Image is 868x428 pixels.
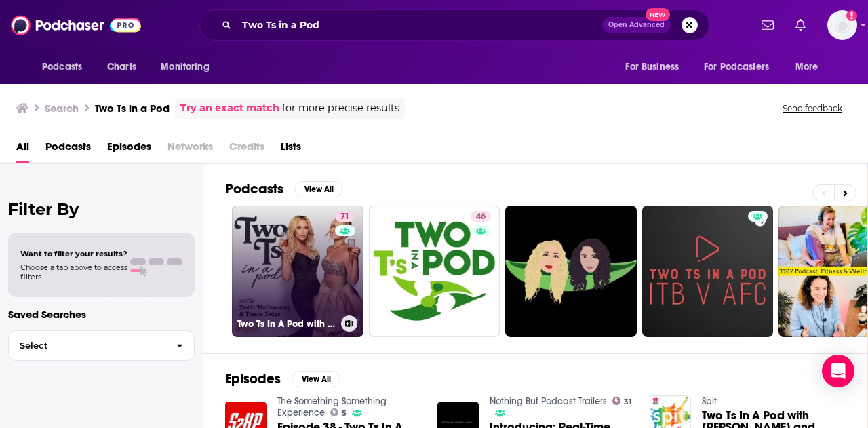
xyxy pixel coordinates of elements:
a: EpisodesView All [225,370,340,387]
div: Open Intercom Messenger [822,355,854,387]
span: 71 [340,210,349,224]
a: Try an exact match [180,100,279,116]
a: The Something Something Experience [277,395,387,419]
a: Nothing But Podcast Trailers [490,395,607,407]
a: Show notifications dropdown [756,14,779,37]
span: Networks [167,136,213,163]
span: Open Advanced [608,22,665,28]
a: Show notifications dropdown [790,14,811,37]
span: for more precise results [282,100,399,116]
button: open menu [151,54,226,80]
button: open menu [33,54,100,80]
a: 46 [369,206,500,337]
img: Podchaser - Follow, Share and Rate Podcasts [11,12,141,38]
a: Spit [702,395,717,407]
a: Episodes [107,136,151,163]
a: PodcastsView All [225,180,343,197]
span: 5 [342,410,347,416]
span: More [795,58,818,77]
span: Want to filter your results? [20,249,127,258]
h2: Filter By [8,199,195,219]
a: Charts [98,54,144,80]
h3: Two Ts In A Pod with [PERSON_NAME] and [PERSON_NAME] [237,318,336,330]
span: For Podcasters [704,58,769,77]
a: 71 [335,211,355,222]
span: Charts [107,58,136,77]
button: Select [8,330,195,361]
button: Send feedback [778,102,846,114]
span: Choose a tab above to access filters. [20,262,127,281]
a: 5 [330,408,347,416]
span: 46 [476,210,486,224]
button: Open AdvancedNew [602,17,671,33]
a: Lists [281,136,301,163]
span: 31 [624,399,631,405]
span: For Business [625,58,679,77]
span: New [646,8,670,21]
button: open menu [786,54,835,80]
h2: Podcasts [225,180,283,197]
button: open menu [616,54,696,80]
button: View All [294,181,343,197]
a: Podcasts [45,136,91,163]
div: Search podcasts, credits, & more... [199,9,709,41]
a: All [16,136,29,163]
a: 31 [612,397,632,405]
span: Monitoring [161,58,209,77]
p: Saved Searches [8,308,195,321]
button: View All [292,371,340,387]
span: Logged in as amooers [827,10,857,40]
a: 46 [471,211,491,222]
a: 71Two Ts In A Pod with [PERSON_NAME] and [PERSON_NAME] [232,206,363,337]
h2: Episodes [225,370,281,387]
span: Podcasts [42,58,82,77]
span: Credits [229,136,264,163]
img: User Profile [827,10,857,40]
h3: Search [45,102,79,115]
h3: Two Ts in a Pod [95,102,170,115]
svg: Add a profile image [846,10,857,21]
input: Search podcasts, credits, & more... [237,14,602,36]
span: Select [9,341,165,350]
button: Show profile menu [827,10,857,40]
button: open menu [695,54,789,80]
